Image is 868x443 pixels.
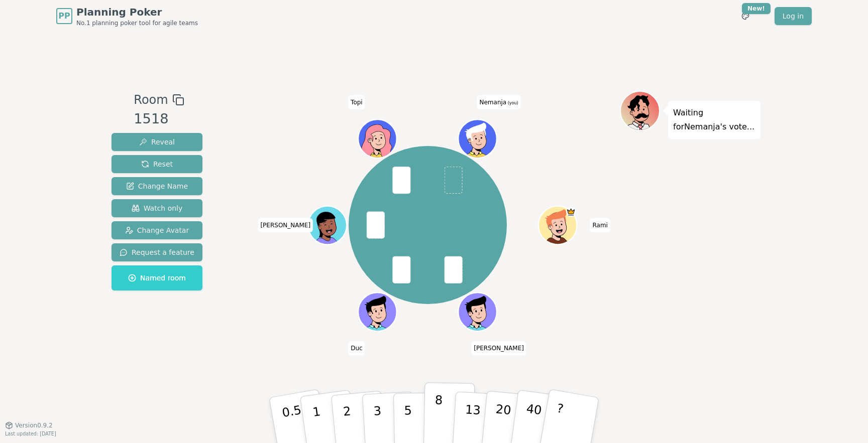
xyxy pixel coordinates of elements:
[673,106,755,134] p: Waiting for Nemanja 's vote...
[139,137,175,147] span: Reveal
[134,109,184,129] div: 1518
[471,341,526,355] span: Click to change your name
[736,7,754,25] button: New!
[348,95,365,109] span: Click to change your name
[112,199,202,217] button: Watch only
[132,203,183,213] span: Watch only
[112,155,202,173] button: Reset
[112,265,202,290] button: Named room
[120,247,194,257] span: Request a feature
[775,7,812,25] a: Log in
[112,221,202,239] button: Change Avatar
[76,19,198,27] span: No.1 planning poker tool for agile teams
[112,177,202,195] button: Change Name
[348,341,365,355] span: Click to change your name
[126,181,188,191] span: Change Name
[590,218,610,232] span: Click to change your name
[742,3,771,14] div: New!
[15,421,53,429] span: Version 0.9.2
[506,100,518,105] span: (you)
[128,273,186,283] span: Named room
[5,431,56,436] span: Last updated: [DATE]
[56,5,198,27] a: PPPlanning PokerNo.1 planning poker tool for agile teams
[477,95,520,109] span: Click to change your name
[58,10,70,22] span: PP
[566,207,576,217] span: Rami is the host
[141,159,173,169] span: Reset
[134,91,168,109] span: Room
[76,5,198,19] span: Planning Poker
[112,133,202,151] button: Reveal
[460,120,496,157] button: Click to change your avatar
[125,225,189,235] span: Change Avatar
[258,218,313,232] span: Click to change your name
[5,421,53,429] button: Version0.9.2
[112,243,202,261] button: Request a feature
